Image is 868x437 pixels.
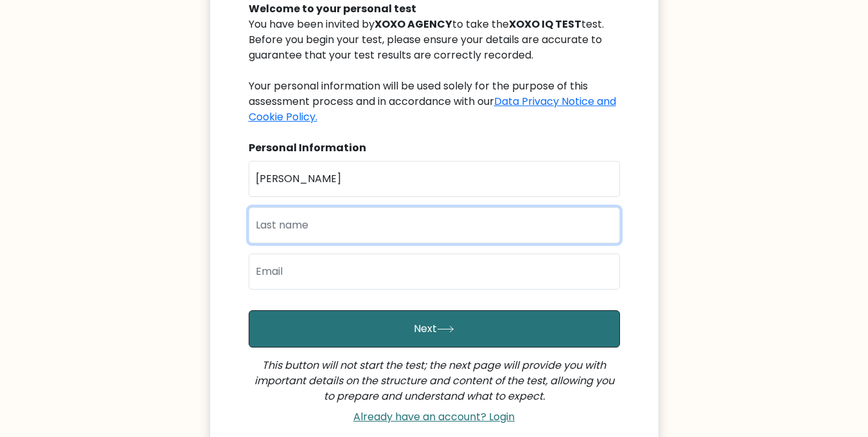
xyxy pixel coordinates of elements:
[249,1,620,17] div: Welcome to your personal test
[249,140,620,156] div: Personal Information
[249,17,620,125] div: You have been invited by to take the test. Before you begin your test, please ensure your details...
[249,254,620,290] input: Email
[249,94,616,124] a: Data Privacy Notice and Cookie Policy.
[254,358,614,404] i: This button will not start the test; the next page will provide you with important details on the...
[249,310,620,348] button: Next
[249,207,620,243] input: Last name
[348,409,520,424] a: Already have an account? Login
[509,17,581,32] b: XOXO IQ TEST
[375,17,452,32] b: XOXO AGENCY
[249,161,620,197] input: First name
